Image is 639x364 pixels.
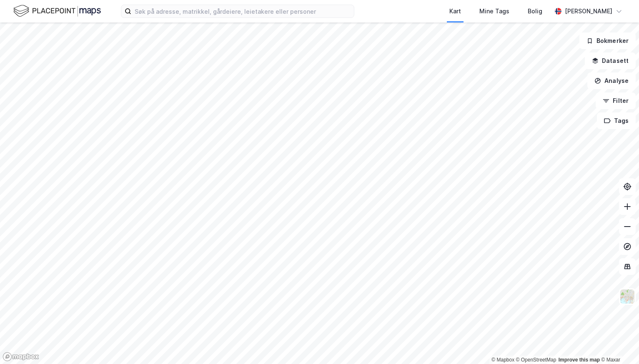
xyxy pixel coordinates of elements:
[596,92,636,109] button: Filter
[479,6,509,16] div: Mine Tags
[491,357,514,363] a: Mapbox
[597,324,639,364] iframe: Chat Widget
[585,52,636,69] button: Datasett
[516,357,556,363] a: OpenStreetMap
[587,72,636,89] button: Analyse
[559,357,600,363] a: Improve this map
[3,352,39,362] a: Mapbox homepage
[579,32,636,49] button: Bokmerker
[565,6,612,16] div: [PERSON_NAME]
[131,5,354,17] input: Søk på adresse, matrikkel, gårdeiere, leietakere eller personer
[597,324,639,364] div: Kontrollprogram for chat
[597,112,636,129] button: Tags
[13,4,101,18] img: logo.f888ab2527a4732fd821a326f86c7f29.svg
[528,6,542,16] div: Bolig
[449,6,461,16] div: Kart
[619,289,635,304] img: Z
